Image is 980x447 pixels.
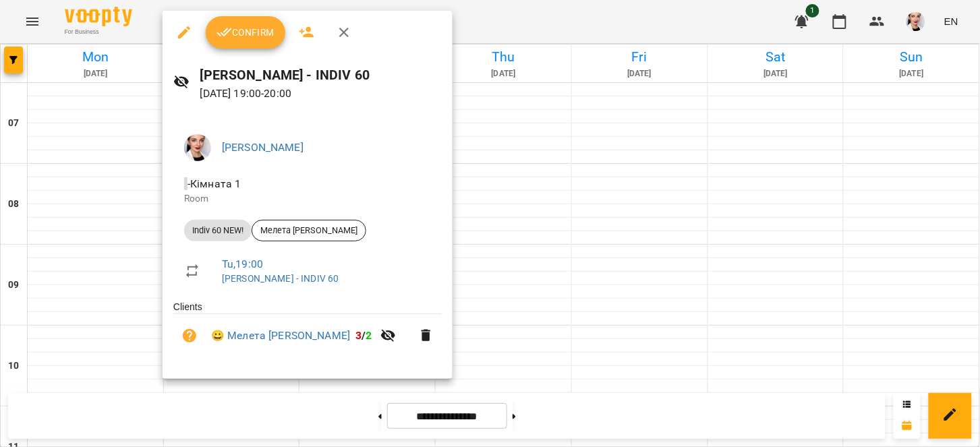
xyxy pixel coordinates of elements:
[355,329,372,342] b: /
[173,300,442,363] ul: Clients
[366,329,372,342] span: 2
[184,177,244,190] span: - Кімната 1
[252,225,366,237] span: Мелета [PERSON_NAME]
[173,320,206,352] button: Unpaid. Bill the attendance?
[184,225,252,237] span: Indiv 60 NEW!
[222,258,263,270] a: Tu , 19:00
[222,141,304,154] a: [PERSON_NAME]
[200,65,442,86] h6: [PERSON_NAME] - INDIV 60
[355,329,362,342] span: 3
[252,220,366,241] div: Мелета [PERSON_NAME]
[217,24,275,40] span: Confirm
[206,16,285,49] button: Confirm
[184,134,211,161] img: a7f3889b8e8428a109a73121dfefc63d.jpg
[184,192,431,206] p: Room
[211,328,350,344] a: 😀 Мелета [PERSON_NAME]
[222,273,339,284] a: [PERSON_NAME] - INDIV 60
[200,86,442,102] p: [DATE] 19:00 - 20:00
